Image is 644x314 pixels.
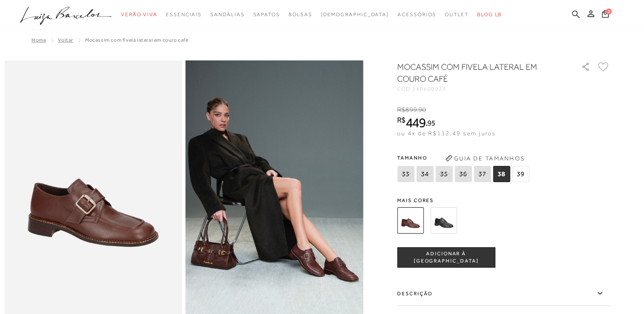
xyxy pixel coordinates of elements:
[442,151,527,165] button: Guia de Tamanhos
[426,119,435,127] i: ,
[455,166,472,182] span: 36
[397,247,495,268] button: ADICIONAR À [GEOGRAPHIC_DATA]
[166,7,202,23] a: categoryNavScreenReaderText
[397,198,610,203] span: Mais cores
[31,37,46,43] a: Home
[474,166,491,182] span: 37
[397,61,557,85] h1: MOCASSIM COM FIVELA LATERAL EM COURO CAFÉ
[412,86,447,92] span: 140600023
[445,11,469,17] span: Outlet
[405,106,417,114] span: 899
[85,37,189,43] span: MOCASSIM COM FIVELA LATERAL EM COURO CAFÉ
[121,7,157,23] a: categoryNavScreenReaderText
[417,106,426,114] i: ,
[599,9,611,21] button: 0
[445,7,469,23] a: categoryNavScreenReaderText
[477,7,502,23] a: BLOG LB
[121,11,157,17] span: Verão Viva
[398,7,436,23] a: categoryNavScreenReaderText
[397,151,531,164] span: Tamanho
[606,9,612,14] span: 0
[397,106,405,114] i: R$
[253,11,280,17] span: Sapatos
[397,86,567,91] div: CÓD:
[416,166,433,182] span: 34
[58,37,73,43] a: Voltar
[398,250,495,265] span: ADICIONAR À [GEOGRAPHIC_DATA]
[210,7,244,23] a: categoryNavScreenReaderText
[289,11,312,17] span: Bolsas
[289,7,312,23] a: categoryNavScreenReaderText
[397,166,414,182] span: 33
[210,11,244,17] span: Sandálias
[430,207,457,234] img: MOCASSIM COM FIVELA LATERAL EM COURO PRETO
[397,281,610,306] label: Descrição
[166,11,202,17] span: Essenciais
[418,106,426,114] span: 90
[398,11,436,17] span: Acessórios
[397,207,424,234] img: MOCASSIM COM FIVELA LATERAL EM COURO CAFÉ
[512,166,529,182] span: 39
[397,130,495,137] span: ou 4x de R$112,49 sem juros
[397,116,406,124] i: R$
[321,7,389,23] a: noSubCategoriesText
[427,118,435,127] span: 95
[477,11,502,17] span: BLOG LB
[321,11,389,17] span: [DEMOGRAPHIC_DATA]
[493,166,510,182] span: 38
[435,166,452,182] span: 35
[406,115,426,130] span: 449
[253,7,280,23] a: categoryNavScreenReaderText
